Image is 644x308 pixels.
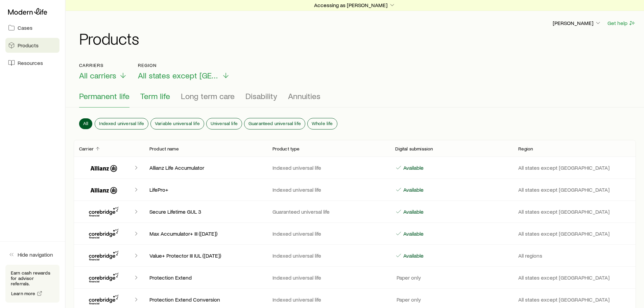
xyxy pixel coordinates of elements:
[518,230,630,237] p: All states except [GEOGRAPHIC_DATA]
[151,118,204,129] button: Variable universal life
[79,30,636,46] h1: Products
[138,63,230,80] button: RegionAll states except [GEOGRAPHIC_DATA]
[244,118,305,129] button: Guaranteed universal life
[402,208,424,215] p: Available
[518,146,533,151] p: Region
[79,91,129,101] span: Permanent life
[79,63,127,68] p: Carriers
[79,63,127,80] button: CarriersAll carriers
[248,121,301,126] span: Guaranteed universal life
[314,2,396,8] p: Accessing as [PERSON_NAME]
[5,38,59,53] a: Products
[272,230,385,237] p: Indexed universal life
[5,20,59,35] a: Cases
[402,164,424,171] p: Available
[211,121,238,126] span: Universal life
[79,146,94,151] p: Carrier
[288,91,320,101] span: Annuities
[155,121,200,126] span: Variable universal life
[149,274,262,281] p: Protection Extend
[402,252,424,259] p: Available
[272,186,385,193] p: Indexed universal life
[149,230,262,237] p: Max Accumulator+ III ([DATE])
[149,252,262,259] p: Value+ Protector III IUL ([DATE])
[553,20,601,26] p: [PERSON_NAME]
[138,71,219,80] span: All states except [GEOGRAPHIC_DATA]
[11,291,35,296] span: Learn more
[272,252,385,259] p: Indexed universal life
[272,296,385,303] p: Indexed universal life
[18,251,53,258] span: Hide navigation
[11,270,54,286] p: Earn cash rewards for advisor referrals.
[149,164,262,171] p: Allianz Life Accumulator
[5,247,59,262] button: Hide navigation
[272,146,300,151] p: Product type
[518,164,630,171] p: All states except [GEOGRAPHIC_DATA]
[140,91,170,101] span: Term life
[149,208,262,215] p: Secure Lifetime GUL 3
[83,121,88,126] span: All
[99,121,144,126] span: Indexed universal life
[518,252,630,259] p: All regions
[149,146,179,151] p: Product name
[402,186,424,193] p: Available
[79,118,92,129] button: All
[272,274,385,281] p: Indexed universal life
[18,60,43,66] span: Resources
[18,42,39,49] span: Products
[95,118,148,129] button: Indexed universal life
[181,91,235,101] span: Long term care
[5,265,59,303] div: Earn cash rewards for advisor referrals.Learn more
[312,121,333,126] span: Whole life
[5,55,59,70] a: Resources
[518,208,630,215] p: All states except [GEOGRAPHIC_DATA]
[272,208,385,215] p: Guaranteed universal life
[149,186,262,193] p: LifePro+
[79,91,630,108] div: Product types
[552,19,602,27] button: [PERSON_NAME]
[402,230,424,237] p: Available
[18,24,32,31] span: Cases
[395,274,421,281] p: Paper only
[308,118,337,129] button: Whole life
[395,296,421,303] p: Paper only
[149,296,262,303] p: Protection Extend Conversion
[272,164,385,171] p: Indexed universal life
[138,63,230,68] p: Region
[518,186,630,193] p: All states except [GEOGRAPHIC_DATA]
[79,71,116,80] span: All carriers
[518,296,630,303] p: All states except [GEOGRAPHIC_DATA]
[207,118,242,129] button: Universal life
[245,91,277,101] span: Disability
[395,146,433,151] p: Digital submission
[607,19,636,27] button: Get help
[518,274,630,281] p: All states except [GEOGRAPHIC_DATA]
